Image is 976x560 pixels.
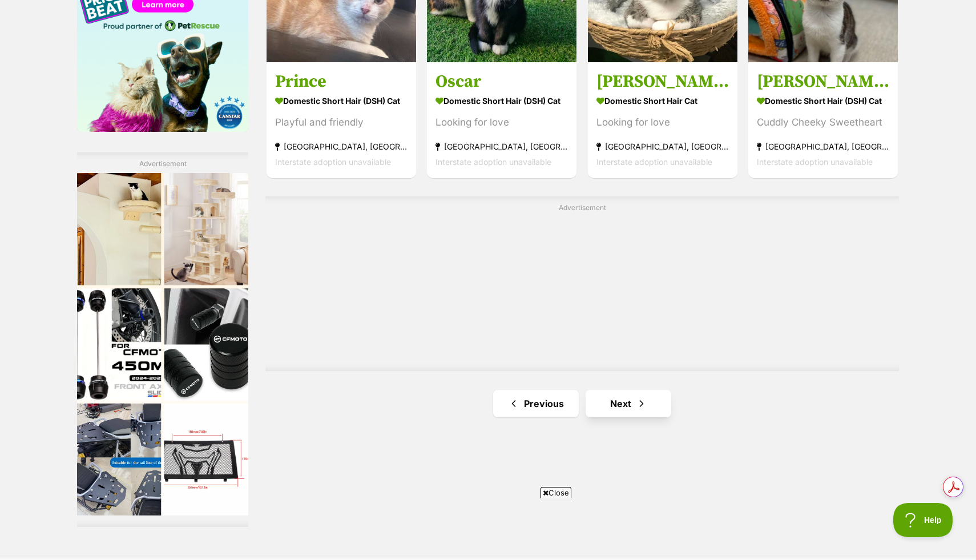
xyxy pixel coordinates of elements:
span: Interstate adoption unavailable [757,157,873,167]
iframe: Help Scout Beacon - Open [893,503,953,537]
h3: Prince [275,71,408,92]
iframe: Advertisement [280,503,696,554]
div: Advertisement [265,196,899,372]
span: Interstate adoption unavailable [435,157,551,167]
div: Looking for love [435,115,568,130]
strong: Domestic Short Hair (DSH) Cat [757,92,889,109]
h3: Oscar [435,71,568,92]
h3: [PERSON_NAME] [757,71,889,92]
nav: Pagination [265,390,899,417]
strong: Domestic Short Hair (DSH) Cat [435,92,568,109]
span: Interstate adoption unavailable [275,157,391,167]
div: Cuddly Cheeky Sweetheart [757,115,889,130]
a: [PERSON_NAME] Domestic Short Hair (DSH) Cat Cuddly Cheeky Sweetheart [GEOGRAPHIC_DATA], [GEOGRAPH... [748,62,898,178]
strong: [GEOGRAPHIC_DATA], [GEOGRAPHIC_DATA] [757,139,889,154]
a: Previous page [493,390,579,417]
strong: Domestic Short Hair (DSH) Cat [275,92,408,109]
iframe: Advertisement [305,217,859,360]
img: https://img.kwcdn.com/product/fancy/7f9719ed-85ec-4ad8-a4d7-8f8c562c4a8c.jpg?imageMogr2/strip/siz... [87,231,171,343]
strong: Domestic Short Hair Cat [596,92,729,109]
a: Oscar Domestic Short Hair (DSH) Cat Looking for love [GEOGRAPHIC_DATA], [GEOGRAPHIC_DATA] Interst... [427,62,576,178]
strong: [GEOGRAPHIC_DATA], [GEOGRAPHIC_DATA] [596,139,729,154]
div: Looking for love [596,115,729,130]
span: Interstate adoption unavailable [596,157,712,167]
div: Advertisement [77,152,248,527]
strong: [GEOGRAPHIC_DATA], [GEOGRAPHIC_DATA] [435,139,568,154]
a: Prince Domestic Short Hair (DSH) Cat Playful and friendly [GEOGRAPHIC_DATA], [GEOGRAPHIC_DATA] In... [267,62,416,178]
iframe: Advertisement [77,173,248,515]
a: [PERSON_NAME] Domestic Short Hair Cat Looking for love [GEOGRAPHIC_DATA], [GEOGRAPHIC_DATA] Inter... [588,62,737,178]
span: Close [541,487,571,498]
h3: [PERSON_NAME] [596,71,729,92]
strong: [GEOGRAPHIC_DATA], [GEOGRAPHIC_DATA] [275,139,408,154]
div: Playful and friendly [275,115,408,130]
a: Next page [586,390,671,417]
